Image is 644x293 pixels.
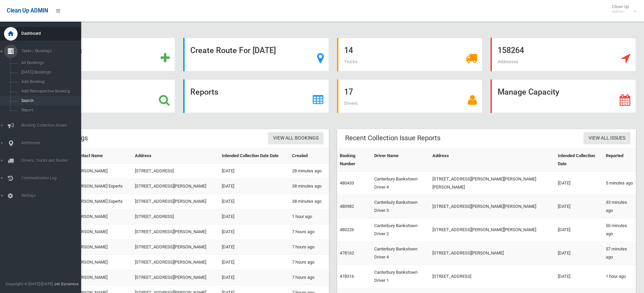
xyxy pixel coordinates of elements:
[491,38,636,71] a: 158264 Addresses
[430,242,555,265] td: [STREET_ADDRESS][PERSON_NAME]
[430,195,555,218] td: [STREET_ADDRESS][PERSON_NAME][PERSON_NAME]
[372,242,430,265] td: Canterbury Bankstown Driver 4
[183,38,329,71] a: Create Route For [DATE]
[219,179,289,194] td: [DATE]
[289,224,329,240] td: 7 hours ago
[289,164,329,179] td: 28 minutes ago
[19,31,86,36] span: Dashboard
[219,255,289,270] td: [DATE]
[72,240,133,255] td: [PERSON_NAME]
[268,132,324,145] a: View All Bookings
[219,148,289,164] th: Intended Collection Date Date
[19,176,86,180] span: Communication Log
[372,218,430,242] td: Canterbury Bankstown Driver 2
[372,172,430,195] td: Canterbury Bankstown Driver 4
[132,255,219,270] td: [STREET_ADDRESS][PERSON_NAME]
[337,148,372,172] th: Booking Number
[132,270,219,285] td: [STREET_ADDRESS][PERSON_NAME]
[183,79,329,113] a: Reports
[498,59,518,64] span: Addresses
[555,148,603,172] th: Intended Collection Date
[340,274,354,279] a: 478316
[30,38,175,71] a: Add Booking
[555,195,603,218] td: [DATE]
[603,242,636,265] td: 57 minutes ago
[289,240,329,255] td: 7 hours ago
[612,9,629,14] small: Admin
[19,89,80,94] span: Add Retrospective Booking
[219,224,289,240] td: [DATE]
[132,148,219,164] th: Address
[19,70,80,75] span: [DATE] Bookings
[430,265,555,288] td: [STREET_ADDRESS]
[372,148,430,172] th: Driver Name
[54,282,78,286] strong: Jet Dynamics
[289,270,329,285] td: 7 hours ago
[555,265,603,288] td: [DATE]
[5,282,53,286] span: Copyright © [DATE]-[DATE]
[72,270,133,285] td: [PERSON_NAME]
[603,218,636,242] td: 50 minutes ago
[19,193,86,198] span: Settings
[19,108,80,113] span: Report
[19,79,80,84] span: Add Booking
[555,218,603,242] td: [DATE]
[340,227,354,232] a: 480226
[219,240,289,255] td: [DATE]
[132,194,219,209] td: [STREET_ADDRESS][PERSON_NAME]
[72,194,133,209] td: [PERSON_NAME] Experts
[72,209,133,224] td: [PERSON_NAME]
[430,218,555,242] td: [STREET_ADDRESS][PERSON_NAME][PERSON_NAME]
[30,79,175,113] a: Search
[344,59,358,64] span: Trucks
[219,270,289,285] td: [DATE]
[340,250,354,255] a: 478162
[583,132,630,145] a: View All Issues
[219,209,289,224] td: [DATE]
[430,172,555,195] td: [STREET_ADDRESS][PERSON_NAME][PERSON_NAME][PERSON_NAME]
[344,46,353,55] strong: 14
[340,180,354,186] a: 480433
[372,265,430,288] td: Canterbury Bankstown Driver 1
[19,158,86,163] span: Drivers, Trucks and Routes
[19,123,86,128] span: Booking Collection Issues
[132,224,219,240] td: [STREET_ADDRESS][PERSON_NAME]
[289,194,329,209] td: 38 minutes ago
[430,148,555,172] th: Address
[132,164,219,179] td: [STREET_ADDRESS]
[372,195,430,218] td: Canterbury Bankstown Driver 3
[344,87,353,97] strong: 17
[19,60,80,65] span: All Bookings
[289,148,329,164] th: Created
[289,255,329,270] td: 7 hours ago
[190,46,276,55] strong: Create Route For [DATE]
[340,204,354,209] a: 480982
[555,242,603,265] td: [DATE]
[132,240,219,255] td: [STREET_ADDRESS][PERSON_NAME]
[72,255,133,270] td: [PERSON_NAME]
[19,98,80,103] span: Search
[132,209,219,224] td: [STREET_ADDRESS]
[72,148,133,164] th: Contact Name
[289,179,329,194] td: 38 minutes ago
[289,209,329,224] td: 1 hour ago
[72,164,133,179] td: [PERSON_NAME]
[498,87,559,97] strong: Manage Capacity
[498,46,524,55] strong: 158264
[190,87,218,97] strong: Reports
[337,38,482,71] a: 14 Trucks
[609,4,636,14] span: Clean Up
[603,265,636,288] td: 1 hour ago
[603,148,636,172] th: Reported
[491,79,636,113] a: Manage Capacity
[555,172,603,195] td: [DATE]
[603,172,636,195] td: 5 minutes ago
[603,195,636,218] td: 33 minutes ago
[337,131,449,145] header: Recent Collection Issue Reports
[219,194,289,209] td: [DATE]
[132,179,219,194] td: [STREET_ADDRESS][PERSON_NAME]
[7,7,48,14] span: Clean Up ADMIN
[72,224,133,240] td: [PERSON_NAME]
[344,101,358,106] span: Drivers
[19,49,86,53] span: Tasks / Bookings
